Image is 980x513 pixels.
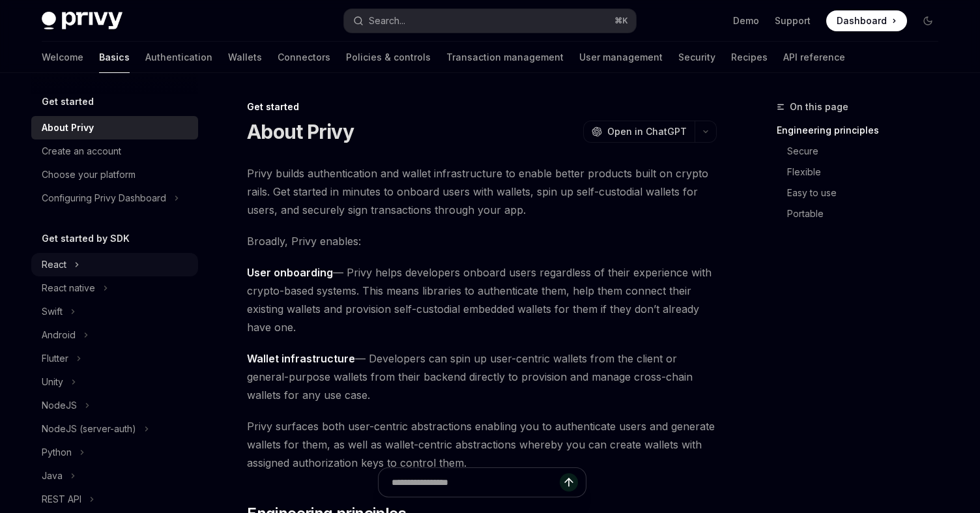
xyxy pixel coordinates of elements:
div: Android [42,327,76,343]
a: Security [678,42,715,73]
span: On this page [790,99,848,115]
a: Dashboard [826,10,907,31]
a: Create an account [31,139,198,163]
button: REST API [31,488,198,511]
a: Flexible [777,162,949,183]
a: Portable [777,203,949,224]
a: Transaction management [446,42,564,73]
button: Java [31,464,198,488]
a: Engineering principles [777,120,949,141]
a: Secure [777,141,949,162]
a: Recipes [731,42,768,73]
a: Easy to use [777,183,949,203]
button: Unity [31,370,198,394]
button: Android [31,323,198,347]
div: React [42,257,66,272]
button: Send message [560,473,578,491]
a: Authentication [145,42,212,73]
h5: Get started by SDK [42,231,130,246]
h1: About Privy [247,120,354,143]
button: Configuring Privy Dashboard [31,186,198,210]
div: Create an account [42,143,121,159]
button: Python [31,441,198,464]
button: Toggle dark mode [917,10,938,31]
div: Java [42,468,63,484]
span: — Privy helps developers onboard users regardless of their experience with crypto-based systems. ... [247,263,717,336]
strong: User onboarding [247,266,333,279]
button: Open in ChatGPT [583,121,695,143]
div: Python [42,445,72,460]
button: Swift [31,300,198,323]
a: Demo [733,14,759,27]
span: Broadly, Privy enables: [247,232,717,250]
a: Connectors [278,42,330,73]
span: ⌘ K [614,16,628,26]
h5: Get started [42,94,94,110]
button: React [31,253,198,276]
div: React native [42,280,95,296]
strong: Wallet infrastructure [247,352,355,365]
a: Support [775,14,811,27]
button: NodeJS (server-auth) [31,417,198,441]
div: REST API [42,491,81,507]
button: Search...⌘K [344,9,636,33]
a: Choose your platform [31,163,198,186]
div: About Privy [42,120,94,136]
span: Open in ChatGPT [607,125,687,138]
div: Configuring Privy Dashboard [42,190,166,206]
span: Dashboard [837,14,887,27]
div: Flutter [42,351,68,366]
button: React native [31,276,198,300]
a: Basics [99,42,130,73]
a: Policies & controls [346,42,431,73]
a: User management [579,42,663,73]
span: — Developers can spin up user-centric wallets from the client or general-purpose wallets from the... [247,349,717,404]
button: Flutter [31,347,198,370]
div: Search... [369,13,405,29]
a: Welcome [42,42,83,73]
div: NodeJS [42,398,77,413]
div: Swift [42,304,63,319]
button: NodeJS [31,394,198,417]
div: NodeJS (server-auth) [42,421,136,437]
span: Privy builds authentication and wallet infrastructure to enable better products built on crypto r... [247,164,717,219]
a: About Privy [31,116,198,139]
input: Ask a question... [392,468,560,497]
a: Wallets [228,42,262,73]
span: Privy surfaces both user-centric abstractions enabling you to authenticate users and generate wal... [247,417,717,472]
div: Get started [247,100,717,113]
a: API reference [783,42,845,73]
div: Choose your platform [42,167,136,183]
div: Unity [42,374,63,390]
img: dark logo [42,12,122,30]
